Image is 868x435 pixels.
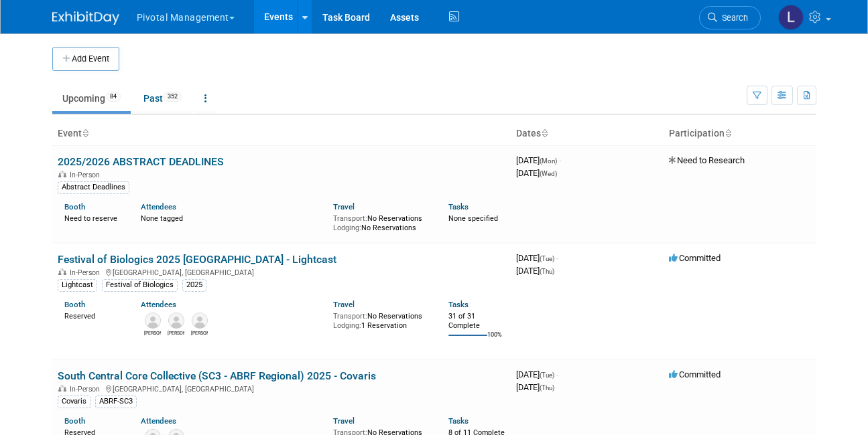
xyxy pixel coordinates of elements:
[52,122,511,145] th: Event
[70,385,104,394] span: In-Person
[699,6,761,29] a: Search
[58,181,129,193] div: Abstract Deadlines
[556,253,558,263] span: -
[540,268,554,275] span: (Thu)
[448,300,469,309] a: Tasks
[333,321,361,330] span: Lodging:
[64,211,121,224] div: Need to reserve
[58,268,66,275] img: In-Person Event
[58,279,97,291] div: Lightcast
[191,329,208,337] div: Megan Gottlieb
[58,396,90,408] div: Covaris
[333,416,355,426] a: Travel
[559,155,561,165] span: -
[540,384,554,391] span: (Thu)
[333,309,428,330] div: No Reservations 1 Reservation
[333,300,355,309] a: Travel
[448,416,469,426] a: Tasks
[145,313,161,329] img: Scott Brouilette
[540,157,557,165] span: (Mon)
[516,266,554,276] span: [DATE]
[540,170,557,177] span: (Wed)
[52,11,119,25] img: ExhibitDay
[182,279,206,291] div: 2025
[141,211,323,224] div: None tagged
[333,211,428,232] div: No Reservations No Reservations
[58,155,224,168] a: 2025/2026 ABSTRACT DEADLINES
[58,171,66,177] img: In-Person Event
[52,47,119,71] button: Add Event
[58,253,336,266] a: Festival of Biologics 2025 [GEOGRAPHIC_DATA] - Lightcast
[141,202,176,211] a: Attendees
[664,122,816,145] th: Participation
[70,268,104,277] span: In-Person
[516,382,554,392] span: [DATE]
[64,416,85,426] a: Booth
[540,371,554,379] span: (Tue)
[669,369,721,379] span: Committed
[516,155,561,165] span: [DATE]
[669,155,745,165] span: Need to Research
[95,396,137,408] div: ABRF-SC3
[448,312,505,330] div: 31 of 31 Complete
[333,214,367,223] span: Transport:
[52,86,131,111] a: Upcoming84
[64,202,85,211] a: Booth
[333,312,367,321] span: Transport:
[64,300,85,309] a: Booth
[58,369,376,382] a: South Central Core Collective (SC3 - ABRF Regional) 2025 - Covaris
[333,224,361,232] span: Lodging:
[58,385,66,391] img: In-Person Event
[58,383,505,394] div: [GEOGRAPHIC_DATA], [GEOGRAPHIC_DATA]
[725,128,731,139] a: Sort by Participation Type
[448,202,469,211] a: Tasks
[144,329,161,337] div: Scott Brouilette
[58,266,505,277] div: [GEOGRAPHIC_DATA], [GEOGRAPHIC_DATA]
[778,5,804,30] img: Leslie Pelton
[133,86,192,111] a: Past352
[487,331,502,349] td: 100%
[164,92,182,102] span: 352
[70,171,104,179] span: In-Person
[669,253,721,263] span: Committed
[106,92,121,102] span: 84
[516,253,558,263] span: [DATE]
[333,202,355,211] a: Travel
[717,13,748,23] span: Search
[448,214,498,223] span: None specified
[168,313,184,329] img: Carrie Maynard
[556,369,558,379] span: -
[141,416,176,426] a: Attendees
[168,329,184,337] div: Carrie Maynard
[82,128,88,139] a: Sort by Event Name
[141,300,176,309] a: Attendees
[516,369,558,379] span: [DATE]
[102,279,178,291] div: Festival of Biologics
[516,168,557,178] span: [DATE]
[511,122,664,145] th: Dates
[64,309,121,321] div: Reserved
[192,313,208,329] img: Megan Gottlieb
[541,128,548,139] a: Sort by Start Date
[540,255,554,262] span: (Tue)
